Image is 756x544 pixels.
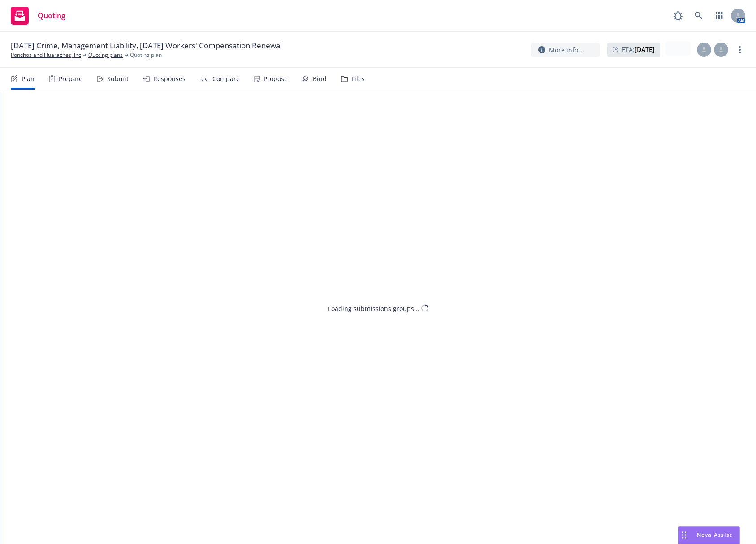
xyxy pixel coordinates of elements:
a: Search [690,7,708,25]
span: Quoting plan [130,51,162,59]
div: Plan [22,75,35,82]
button: More info... [531,43,600,57]
a: Switch app [710,7,728,25]
div: Submit [107,75,129,82]
div: Propose [264,75,288,82]
a: Ponchos and Huaraches, Inc [11,51,81,59]
a: Quoting plans [88,51,123,59]
span: [DATE] Crime, Management Liability, [DATE] Workers' Compensation Renewal [11,40,282,51]
span: Quoting [38,12,65,19]
button: Nova Assist [678,526,740,544]
span: ETA : [622,45,655,54]
div: Drag to move [678,527,690,544]
div: Prepare [59,75,82,82]
div: Loading submissions groups... [328,303,419,313]
div: Files [351,75,365,82]
div: Compare [212,75,240,82]
a: more [734,44,745,55]
a: Quoting [7,3,69,28]
div: Responses [153,75,186,82]
span: More info... [549,45,583,55]
a: Report a Bug [669,7,687,25]
div: Bind [313,75,327,82]
strong: [DATE] [635,45,655,54]
span: Nova Assist [697,531,732,539]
